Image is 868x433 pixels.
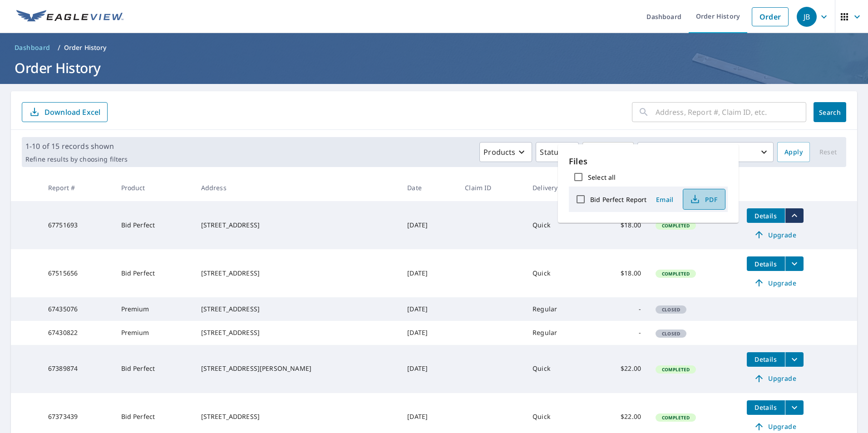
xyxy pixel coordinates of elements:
[785,352,804,367] button: filesDropdownBtn-67389874
[201,364,393,373] div: [STREET_ADDRESS][PERSON_NAME]
[58,42,60,53] li: /
[201,328,393,337] div: [STREET_ADDRESS]
[525,345,591,393] td: Quick
[483,147,515,157] p: Products
[201,305,393,314] div: [STREET_ADDRESS]
[777,142,810,162] button: Apply
[15,43,50,52] span: Dashboard
[400,321,458,344] td: [DATE]
[400,174,458,201] th: Date
[591,249,648,297] td: $18.00
[22,102,108,122] button: Download Excel
[41,345,113,393] td: 67389874
[752,355,779,364] span: Details
[785,208,804,223] button: filesDropdownBtn-67751693
[525,297,591,321] td: Regular
[637,142,774,162] button: Last year
[650,192,679,207] button: Email
[785,400,804,415] button: filesDropdownBtn-67373439
[785,256,804,271] button: filesDropdownBtn-67515656
[784,147,803,158] span: Apply
[41,297,113,321] td: 67435076
[114,321,194,344] td: Premium
[591,345,648,393] td: $22.00
[525,321,591,344] td: Regular
[114,249,194,297] td: Bid Perfect
[656,306,686,313] span: Closed
[656,271,695,277] span: Completed
[400,201,458,249] td: [DATE]
[689,194,718,205] span: PDF
[797,7,817,27] div: JB
[591,321,648,344] td: -
[656,366,695,373] span: Completed
[201,221,393,230] div: [STREET_ADDRESS]
[752,260,779,268] span: Details
[656,222,695,229] span: Completed
[569,155,728,167] p: Files
[656,330,686,337] span: Closed
[41,174,113,201] th: Report #
[25,155,128,163] p: Refine results by choosing filters
[25,141,128,152] p: 1-10 of 15 records shown
[458,174,525,201] th: Claim ID
[821,108,839,117] span: Search
[752,212,779,220] span: Details
[752,7,789,26] a: Order
[44,107,100,117] p: Download Excel
[656,414,695,421] span: Completed
[752,403,779,412] span: Details
[591,201,648,249] td: $18.00
[752,229,798,240] span: Upgrade
[525,249,591,297] td: Quick
[814,102,846,122] button: Search
[114,345,194,393] td: Bid Perfect
[683,189,725,210] button: PDF
[747,400,785,415] button: detailsBtn-67373439
[400,345,458,393] td: [DATE]
[540,147,562,157] p: Status
[752,373,798,384] span: Upgrade
[479,142,532,162] button: Products
[41,201,113,249] td: 67751693
[747,227,804,242] a: Upgrade
[752,277,798,288] span: Upgrade
[747,256,785,271] button: detailsBtn-67515656
[582,142,634,162] button: Orgs
[201,412,393,421] div: [STREET_ADDRESS]
[525,201,591,249] td: Quick
[41,321,113,344] td: 67430822
[400,297,458,321] td: [DATE]
[11,40,857,55] nav: breadcrumb
[194,174,400,201] th: Address
[747,208,785,223] button: detailsBtn-67751693
[11,40,54,55] a: Dashboard
[752,421,798,432] span: Upgrade
[656,99,806,125] input: Address, Report #, Claim ID, etc.
[114,174,194,201] th: Product
[654,195,676,204] span: Email
[114,201,194,249] td: Bid Perfect
[400,249,458,297] td: [DATE]
[525,174,591,201] th: Delivery
[747,371,804,386] a: Upgrade
[591,297,648,321] td: -
[16,10,123,24] img: EV Logo
[11,59,857,77] h1: Order History
[64,43,107,52] p: Order History
[590,195,646,204] label: Bid Perfect Report
[114,297,194,321] td: Premium
[747,352,785,367] button: detailsBtn-67389874
[747,276,804,290] a: Upgrade
[588,173,616,182] label: Select all
[41,249,113,297] td: 67515656
[201,269,393,278] div: [STREET_ADDRESS]
[536,142,579,162] button: Status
